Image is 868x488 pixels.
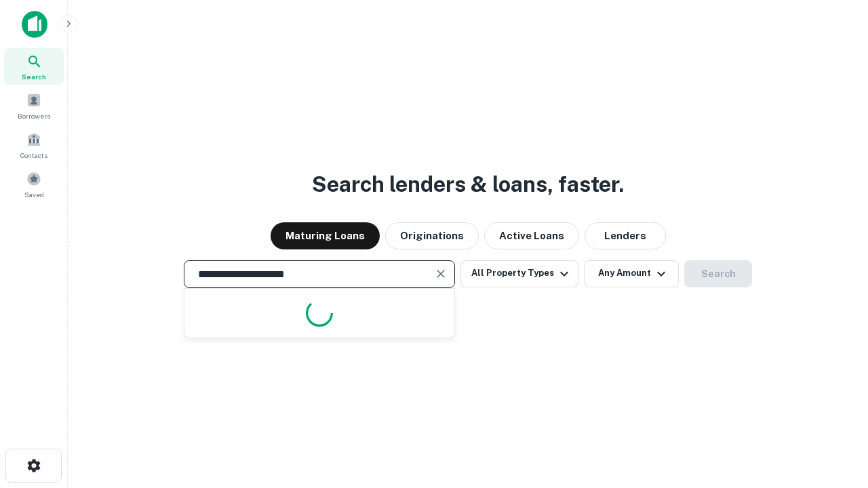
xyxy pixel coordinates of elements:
[271,222,380,249] button: Maturing Loans
[585,222,666,249] button: Lenders
[4,127,64,163] a: Contacts
[584,260,679,287] button: Any Amount
[18,110,50,121] span: Borrowers
[431,264,450,283] button: Clear
[800,380,868,445] iframe: Chat Widget
[24,189,44,200] span: Saved
[460,260,578,287] button: All Property Types
[484,222,579,249] button: Active Loans
[22,11,47,38] img: capitalize-icon.png
[312,168,624,201] h3: Search lenders & loans, faster.
[22,71,46,82] span: Search
[385,222,479,249] button: Originations
[4,48,64,85] a: Search
[4,166,64,203] a: Saved
[20,150,47,161] span: Contacts
[4,87,64,124] a: Borrowers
